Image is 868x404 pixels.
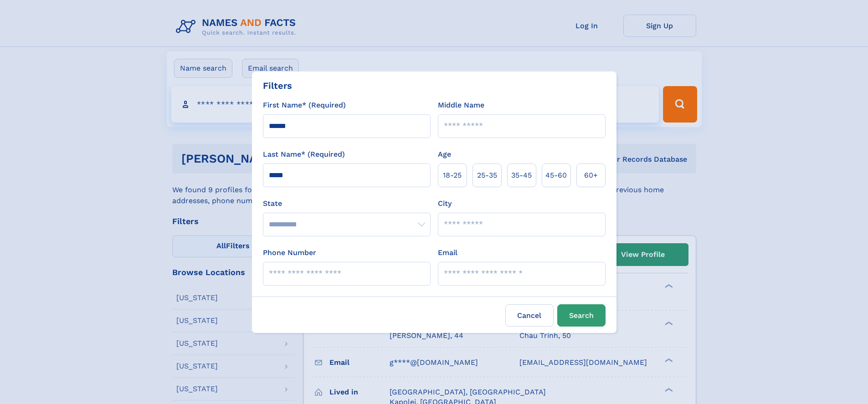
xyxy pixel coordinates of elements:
[557,304,606,327] button: Search
[545,170,567,181] span: 45‑60
[438,198,452,209] label: City
[511,170,532,181] span: 35‑45
[584,170,598,181] span: 60+
[477,170,497,181] span: 25‑35
[505,304,554,327] label: Cancel
[438,247,457,258] label: Email
[438,149,451,160] label: Age
[438,100,484,111] label: Middle Name
[263,198,431,209] label: State
[263,247,316,258] label: Phone Number
[443,170,462,181] span: 18‑25
[263,100,346,111] label: First Name* (Required)
[263,149,345,160] label: Last Name* (Required)
[263,79,292,92] div: Filters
